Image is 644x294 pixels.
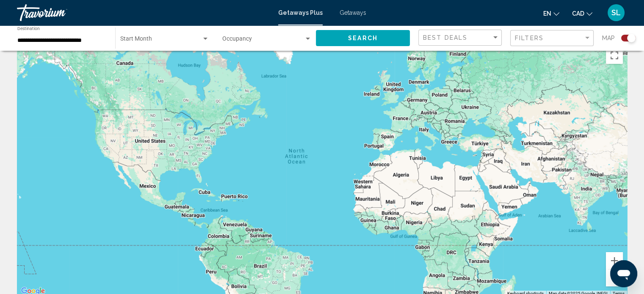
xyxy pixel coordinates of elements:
[572,10,584,17] span: CAD
[348,35,378,42] span: Search
[423,34,499,41] mat-select: Sort by
[278,9,323,16] a: Getaways Plus
[605,4,627,22] button: User Menu
[610,260,637,287] iframe: Button to launch messaging window
[606,252,623,269] button: Zoom in
[340,9,366,16] a: Getaways
[602,32,615,44] span: Map
[423,34,467,41] span: Best Deals
[510,30,594,47] button: Filter
[543,10,551,17] span: en
[572,7,592,19] button: Change currency
[316,30,410,46] button: Search
[606,47,623,64] button: Toggle fullscreen view
[17,4,270,21] a: Travorium
[606,269,623,286] button: Zoom out
[611,8,621,17] span: SL
[515,35,544,41] span: Filters
[543,7,559,19] button: Change language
